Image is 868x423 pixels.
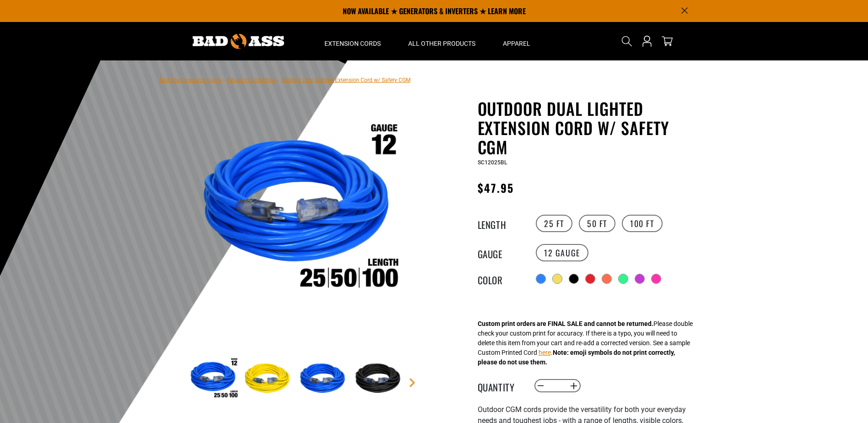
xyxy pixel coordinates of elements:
span: $47.95 [478,179,514,196]
a: Return to Collection [227,77,275,83]
img: Bad Ass Extension Cords [193,34,284,49]
a: Bad Ass Extension Cords [160,77,221,83]
strong: Note: emoji symbols do not print correctly, please do not use them. [478,349,675,366]
span: All Other Products [408,39,475,48]
legend: Color [478,273,523,285]
label: 100 FT [622,215,663,232]
nav: breadcrumbs [160,74,410,85]
img: Yellow [242,352,295,406]
span: › [223,77,225,83]
span: › [277,77,279,83]
strong: Custom print orders are FINAL SALE and cannot be returned. [478,320,653,327]
h1: Outdoor Dual Lighted Extension Cord w/ Safety CGM [478,99,702,157]
legend: Gauge [478,247,523,259]
summary: Apparel [489,22,544,60]
label: 12 Gauge [536,244,588,261]
span: SC12025BL [478,159,507,166]
button: here [539,348,551,358]
div: Please double check your custom print for accuracy. If there is a typo, you will need to delete t... [478,319,693,367]
summary: Search [620,34,634,49]
span: Outdoor Dual Lighted Extension Cord w/ Safety CGM [281,77,410,83]
img: Black [353,352,406,406]
a: Next [408,378,417,387]
label: 50 FT [579,215,615,232]
label: 25 FT [536,215,572,232]
summary: All Other Products [394,22,489,60]
img: Blue [297,352,350,406]
summary: Extension Cords [311,22,394,60]
span: Extension Cords [324,39,381,48]
span: Apparel [503,39,530,48]
legend: Length [478,217,523,229]
label: Quantity [478,380,523,392]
